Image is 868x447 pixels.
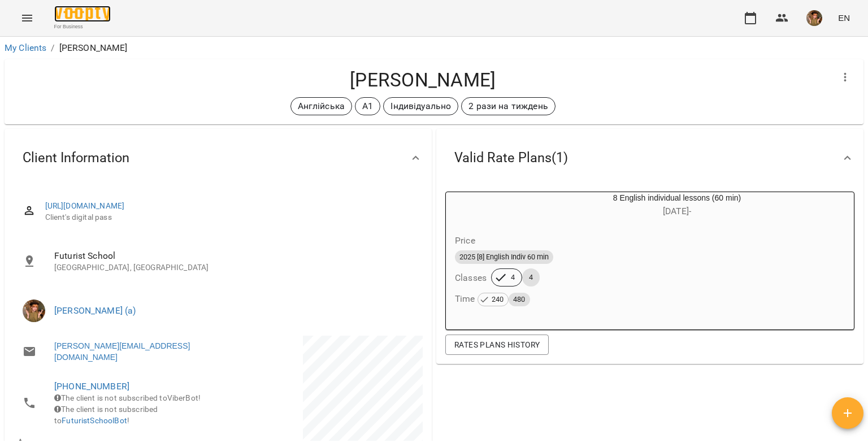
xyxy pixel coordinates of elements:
[14,68,832,92] h4: [PERSON_NAME]
[51,41,54,55] li: /
[461,97,555,115] div: 2 рази на тиждень
[455,291,530,307] h6: Time
[445,335,549,355] button: Rates Plans History
[54,23,111,31] span: For Business
[500,192,854,219] div: 8 English individual lessons (60 min)
[54,381,129,392] a: [PHONE_NUMBER]
[487,293,508,306] span: 240
[62,416,127,425] a: FuturistSchoolBot
[436,129,863,187] div: Valid Rate Plans(1)
[383,97,458,115] div: Індивідуально
[446,192,500,219] div: 8 English individual lessons (60 min)
[806,10,822,26] img: 166010c4e833d35833869840c76da126.jpeg
[54,393,201,402] span: The client is not subscribed to ViberBot!
[455,233,475,249] h6: Price
[468,99,548,113] p: 2 рази на тиждень
[290,97,352,115] div: Англійська
[23,300,45,322] img: Горошинська Олександра (а)
[509,293,530,306] span: 480
[522,272,540,283] span: 4
[298,99,345,113] p: Англійська
[838,12,850,24] span: EN
[5,42,46,53] a: My Clients
[455,270,487,286] h6: Classes
[59,41,128,55] p: [PERSON_NAME]
[5,129,432,187] div: Client Information
[446,192,854,320] button: 8 English individual lessons (60 min)[DATE]- Price2025 [8] English Indiv 60 minClasses44Time 240480
[663,206,691,216] span: [DATE] -
[54,262,414,274] p: [GEOGRAPHIC_DATA], [GEOGRAPHIC_DATA]
[834,7,854,28] button: EN
[390,99,451,113] p: Індивідуально
[454,338,540,351] span: Rates Plans History
[362,99,373,113] p: А1
[454,149,568,167] span: Valid Rate Plans ( 1 )
[45,201,125,210] a: [URL][DOMAIN_NAME]
[14,5,41,32] button: Menu
[355,97,380,115] div: А1
[54,340,207,363] a: [PERSON_NAME][EMAIL_ADDRESS][DOMAIN_NAME]
[23,149,129,167] span: Client Information
[54,405,158,425] span: The client is not subscribed to !
[455,252,553,262] span: 2025 [8] English Indiv 60 min
[45,212,414,223] span: Client's digital pass
[54,249,414,263] span: Futurist School
[54,6,111,22] img: Voopty Logo
[54,305,136,316] a: [PERSON_NAME] (а)
[504,272,522,283] span: 4
[5,41,863,55] nav: breadcrumb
